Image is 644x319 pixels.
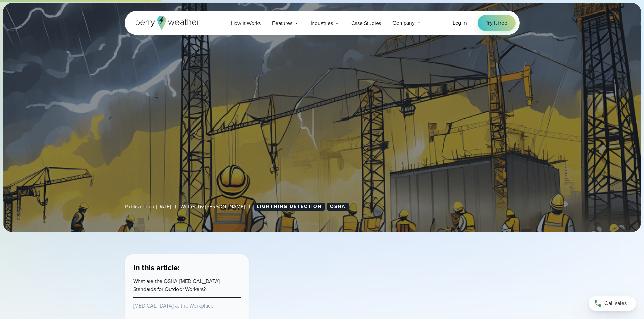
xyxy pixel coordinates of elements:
[125,203,171,211] span: Published on [DATE]
[311,19,333,27] span: Industries
[133,277,220,293] a: What are the OSHA [MEDICAL_DATA] Standards for Outdoor Workers?
[133,302,214,310] a: [MEDICAL_DATA] at the Workplace
[327,203,349,211] a: OSHA
[249,203,250,211] span: |
[180,203,245,211] span: Written by [PERSON_NAME]
[345,16,387,30] a: Case Studies
[486,19,507,27] span: Try it free
[392,19,415,27] span: Company
[604,299,627,308] span: Call sales
[272,19,292,27] span: Features
[478,15,516,31] a: Try it free
[231,19,261,27] span: How it Works
[453,19,467,27] a: Log in
[225,16,267,30] a: How it Works
[133,262,241,273] h3: In this article:
[175,203,176,211] span: |
[351,19,381,27] span: Case Studies
[589,296,636,311] a: Call sales
[254,203,325,211] a: Lightning Detection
